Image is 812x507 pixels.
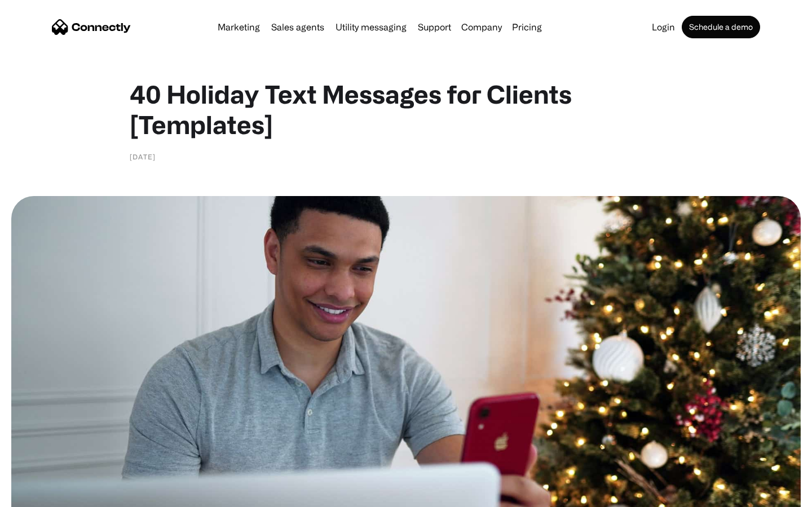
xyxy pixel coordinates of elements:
h1: 40 Holiday Text Messages for Clients [Templates] [130,79,682,140]
a: Sales agents [267,23,329,32]
a: home [52,19,131,35]
div: [DATE] [130,151,156,162]
a: Utility messaging [331,23,411,32]
div: Company [458,19,505,35]
ul: Language list [23,487,68,503]
aside: Language selected: English [11,487,68,503]
a: Login [647,23,679,32]
div: Company [461,19,502,35]
a: Pricing [507,23,546,32]
a: Marketing [213,23,264,32]
a: Schedule a demo [682,16,760,38]
a: Support [413,23,456,32]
